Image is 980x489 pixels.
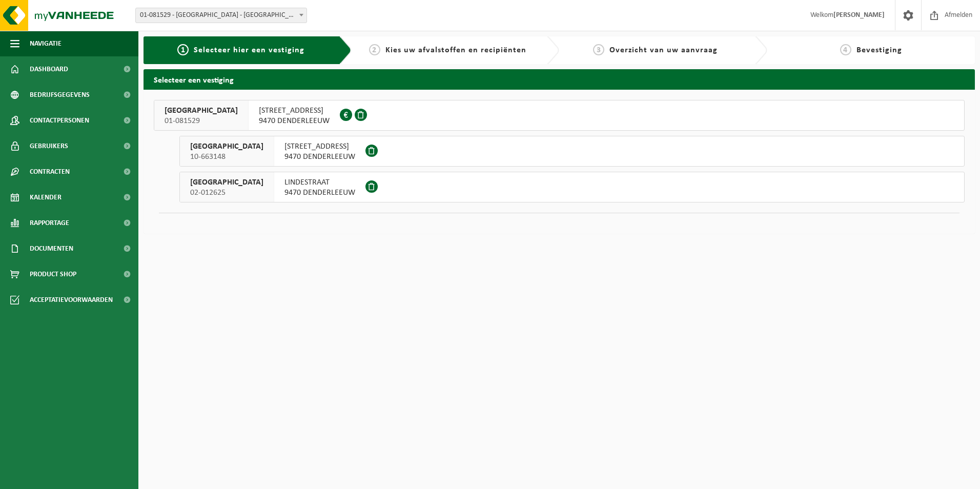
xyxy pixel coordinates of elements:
span: 10-663148 [190,152,263,162]
span: Kalender [30,185,62,210]
span: Gebruikers [30,133,68,159]
span: Contactpersonen [30,108,89,133]
span: 01-081529 [165,116,238,126]
span: 1 [177,44,189,55]
span: Contracten [30,159,70,185]
span: [GEOGRAPHIC_DATA] [190,177,263,188]
span: Overzicht van uw aanvraag [609,46,718,54]
button: [GEOGRAPHIC_DATA] 10-663148 [STREET_ADDRESS]9470 DENDERLEEUW [179,136,965,167]
span: Product Shop [30,261,76,287]
span: Rapportage [30,210,69,236]
span: [GEOGRAPHIC_DATA] [165,106,238,116]
span: 9470 DENDERLEEUW [284,188,355,198]
span: Bevestiging [856,46,902,54]
span: 4 [840,44,851,55]
span: 01-081529 - LEONARDO COLLEGE - DENDERLEEUW [135,8,307,23]
span: Documenten [30,236,73,261]
h2: Selecteer een vestiging [144,69,975,89]
span: 2 [369,44,380,55]
strong: [PERSON_NAME] [833,11,885,19]
span: Kies uw afvalstoffen en recipiënten [385,46,526,54]
span: Dashboard [30,56,68,82]
span: 3 [593,44,604,55]
span: 02-012625 [190,188,263,198]
span: [GEOGRAPHIC_DATA] [190,141,263,152]
button: [GEOGRAPHIC_DATA] 02-012625 LINDESTRAAT9470 DENDERLEEUW [179,172,965,202]
span: 9470 DENDERLEEUW [259,116,330,126]
span: LINDESTRAAT [284,177,355,188]
span: 01-081529 - LEONARDO COLLEGE - DENDERLEEUW [136,8,307,23]
span: 9470 DENDERLEEUW [284,152,355,162]
span: Acceptatievoorwaarden [30,287,113,313]
span: Selecteer hier een vestiging [194,46,304,54]
span: Bedrijfsgegevens [30,82,90,108]
span: [STREET_ADDRESS] [284,141,355,152]
span: [STREET_ADDRESS] [259,106,330,116]
span: Navigatie [30,31,62,56]
button: [GEOGRAPHIC_DATA] 01-081529 [STREET_ADDRESS]9470 DENDERLEEUW [154,100,965,131]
